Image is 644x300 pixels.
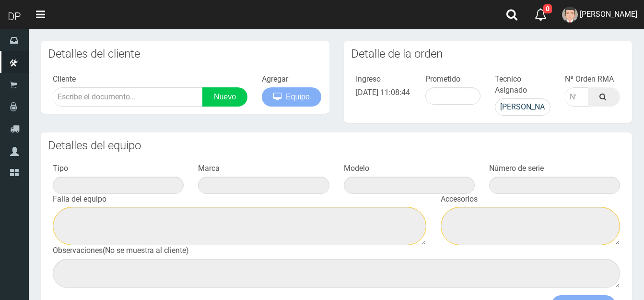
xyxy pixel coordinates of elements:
[425,74,460,85] label: Prometido
[48,140,141,151] h3: Detalles del equipo
[53,74,76,85] label: Cliente
[543,4,552,13] span: 0
[53,163,68,174] label: Tipo
[198,163,220,174] label: Marca
[441,194,478,205] label: Accesorios
[344,163,369,174] label: Modelo
[356,74,381,85] label: Ingreso
[53,87,203,107] input: Escribe el documento...
[46,245,627,288] div: (No se muestra al cliente)
[53,245,103,256] label: Observaciones
[356,88,410,97] span: [DATE] 11:08:44
[53,194,106,205] label: Falla del equipo
[202,87,247,107] a: Nuevo
[351,48,443,60] h3: Detalle de la orden
[48,48,140,60] h3: Detalles del cliente
[565,74,614,85] label: Nª Orden RMA
[580,10,637,19] span: [PERSON_NAME]
[495,98,550,116] input: Escribe nombre...
[262,74,288,85] label: Agregar
[489,163,544,174] label: Número de serie
[562,7,578,23] img: User Image
[565,87,588,107] input: Nª Orden..
[214,93,236,101] span: Nuevo
[495,74,550,96] label: Tecnico Asignado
